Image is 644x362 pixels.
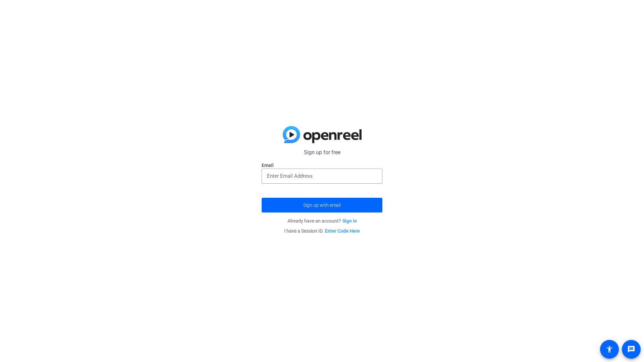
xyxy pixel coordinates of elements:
button: Sign up with email [262,198,382,213]
a: Enter Code Here [325,228,360,234]
mat-icon: accessibility [605,345,613,353]
label: Email [262,162,382,169]
img: blue-gradient.svg [283,126,362,143]
span: Already have an account? [287,218,357,224]
p: Sign up for free [262,148,382,157]
input: Enter Email Address [267,172,377,180]
a: Sign in [342,218,357,224]
span: I have a Session ID. [284,228,360,234]
mat-icon: message [627,345,635,353]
